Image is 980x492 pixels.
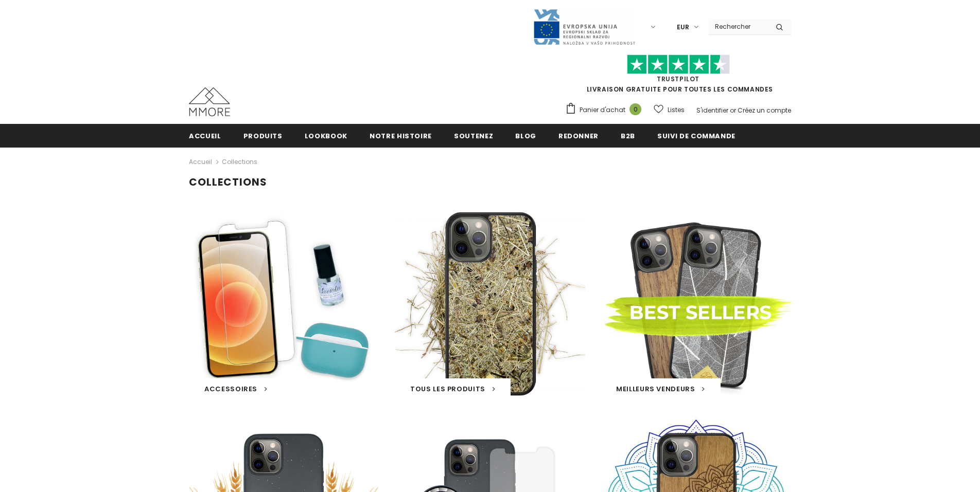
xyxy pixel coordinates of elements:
[204,384,267,394] a: Accessoires
[621,131,635,141] span: B2B
[533,22,636,31] a: Javni Razpis
[189,156,212,168] a: Accueil
[654,101,685,119] a: Listes
[533,8,636,46] img: Javni Razpis
[627,54,730,75] img: Faites confiance aux étoiles pilotes
[410,384,485,394] span: Tous les produits
[243,131,283,141] span: Produits
[657,124,736,147] a: Suivi de commande
[677,22,689,32] span: EUR
[565,59,791,94] span: LIVRAISON GRATUITE POUR TOUTES LES COMMANDES
[657,131,736,141] span: Suivi de commande
[629,103,641,115] span: 0
[204,384,257,394] span: Accessoires
[709,19,768,34] input: Search Site
[243,124,283,147] a: Produits
[515,131,536,141] span: Blog
[668,105,685,115] span: Listes
[370,124,432,147] a: Notre histoire
[189,131,221,141] span: Accueil
[621,124,635,147] a: B2B
[189,124,221,147] a: Accueil
[305,131,347,141] span: Lookbook
[616,384,695,394] span: Meilleurs vendeurs
[738,106,791,115] a: Créez un compte
[558,124,599,147] a: Redonner
[189,176,791,189] h1: Collections
[515,124,536,147] a: Blog
[189,87,230,116] img: Cas MMORE
[616,384,705,394] a: Meilleurs vendeurs
[410,384,495,394] a: Tous les produits
[730,106,736,115] span: or
[222,156,257,168] span: Collections
[696,106,728,115] a: S'identifier
[580,105,625,115] span: Panier d'achat
[558,131,599,141] span: Redonner
[454,124,493,147] a: soutenez
[454,131,493,141] span: soutenez
[657,75,699,83] a: TrustPilot
[370,131,432,141] span: Notre histoire
[305,124,347,147] a: Lookbook
[565,102,646,118] a: Panier d'achat 0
